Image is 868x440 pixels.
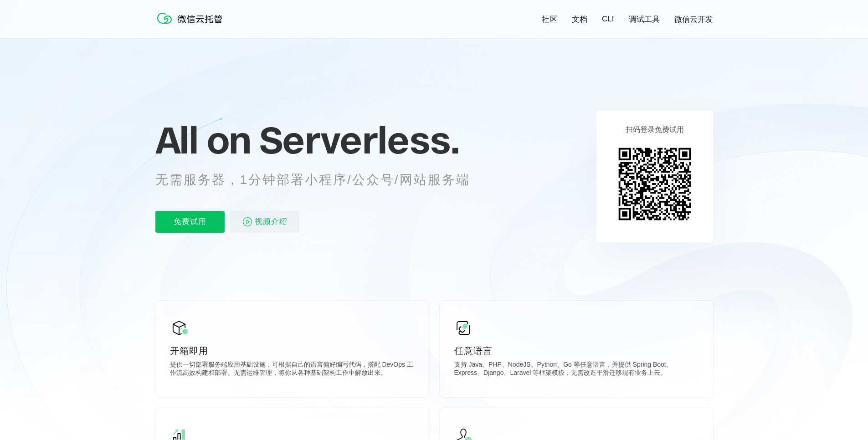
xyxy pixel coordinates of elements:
p: 开箱即用 [170,344,414,357]
p: 扫码登录免费试用 [626,125,684,135]
a: CLI [602,15,614,24]
img: video_play.svg [242,216,253,227]
a: 调试工具 [629,14,660,25]
a: 微信云开发 [674,14,713,25]
span: All on [155,117,251,163]
p: 任意语言 [454,344,699,357]
img: 微信云托管 [155,9,228,27]
a: 微信云托管 [155,21,228,29]
span: Serverless. [259,117,459,163]
a: 社区 [542,14,557,25]
p: 提供一切部署服务端应用基础设施，可根据自己的语言偏好编写代码，搭配 DevOps 工作流高效构建和部署。无需运维管理，将你从各种基础架构工作中解放出来。 [170,361,414,379]
p: 支持 Java、PHP、NodeJS、Python、Go 等任意语言，并提供 Spring Boot、Express、Django、Laravel 等框架模板，无需改造平滑迁移现有业务上云。 [454,361,699,379]
span: 视频介绍 [255,211,288,233]
p: 免费试用 [155,211,225,233]
a: 文档 [572,14,587,25]
p: 无需服务器，1分钟部署小程序/公众号/网站服务端 [155,171,487,189]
